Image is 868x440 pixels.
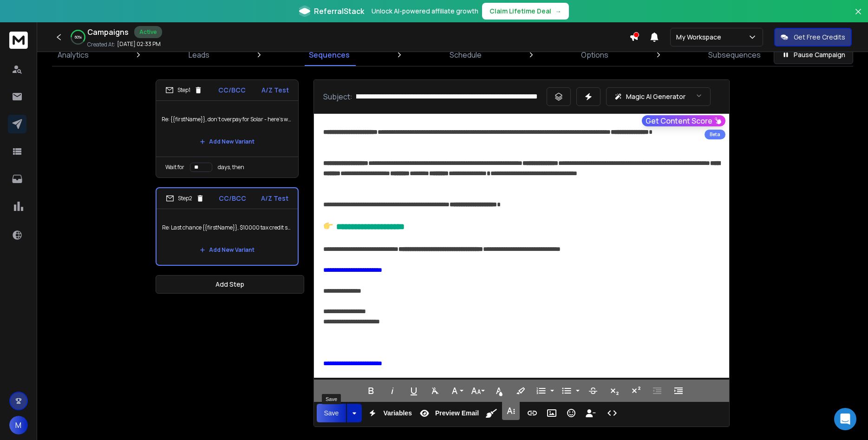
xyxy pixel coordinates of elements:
[87,26,129,38] h1: Campaigns
[606,87,711,106] button: Magic AI Generator
[134,26,162,38] div: Active
[218,85,246,95] p: CC/BCC
[58,49,89,60] p: Analytics
[9,416,28,434] button: M
[381,409,414,417] span: Variables
[162,215,292,241] p: Re: Last chance {{firstName}}, $10000 tax credit savings going away. Take a look...
[774,28,852,46] button: Get Free Credits
[166,194,204,203] div: Step 2
[642,115,725,126] button: Get Content Score
[52,44,94,66] a: Analytics
[261,194,288,203] p: A/Z Test
[183,44,215,66] a: Leads
[626,92,685,101] p: Magic AI Generator
[189,49,209,60] p: Leads
[444,44,487,66] a: Schedule
[75,34,82,40] p: 60 %
[192,241,262,259] button: Add New Variant
[156,79,299,178] li: Step1CC/BCCA/Z TestRe: {{firstName}}, don't overpay for Solar - here's what you need to know...Ad...
[87,41,115,48] p: Created At:
[774,46,853,64] button: Pause Campaign
[416,404,481,422] button: Preview Email
[219,194,246,203] p: CC/BCC
[555,7,561,16] span: →
[323,91,352,102] p: Subject:
[303,44,355,66] a: Sequences
[676,33,725,42] p: My Workspace
[317,404,346,422] button: Save
[156,275,304,294] button: Add Step
[482,3,569,20] button: Claim Lifetime Deal→
[162,106,293,132] p: Re: {{firstName}}, don't overpay for Solar - here's what you need to know...
[156,187,299,266] li: Step2CC/BCCA/Z TestRe: Last chance {{firstName}}, $10000 tax credit savings going away. Take a lo...
[852,6,864,28] button: Close banner
[703,44,766,66] a: Subsequences
[648,381,666,400] button: Decrease Indent (Ctrl+[)
[433,409,481,417] span: Preview Email
[261,85,289,95] p: A/Z Test
[309,49,350,60] p: Sequences
[705,130,725,139] div: Beta
[450,49,482,60] p: Schedule
[575,44,614,66] a: Options
[372,7,478,16] p: Unlock AI-powered affiliate growth
[364,404,414,422] button: Variables
[581,49,608,60] p: Options
[794,33,845,42] p: Get Free Credits
[314,6,364,17] span: ReferralStack
[322,394,341,404] div: Save
[708,49,761,60] p: Subsequences
[117,40,161,48] p: [DATE] 02:33 PM
[218,164,244,171] p: days, then
[165,86,202,94] div: Step 1
[834,408,856,430] div: Open Intercom Messenger
[165,164,184,171] p: Wait for
[192,132,262,151] button: Add New Variant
